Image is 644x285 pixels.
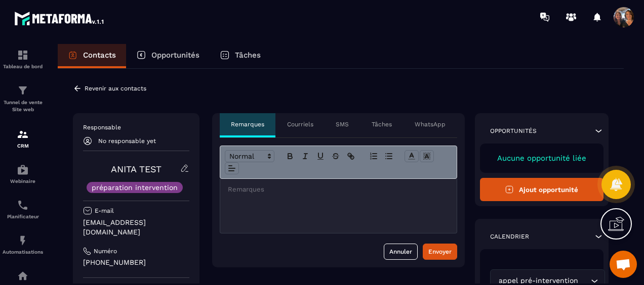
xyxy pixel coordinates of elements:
img: formation [17,128,29,140]
p: Planificateur [3,214,43,219]
img: scheduler [17,199,29,211]
a: formationformationTableau de bord [3,41,43,77]
p: Tâches [372,120,392,128]
p: Tâches [235,51,261,60]
p: Opportunités [151,51,199,60]
p: Opportunités [490,127,537,135]
img: formation [17,84,29,97]
img: automations [17,234,29,247]
a: formationformationCRM [3,121,43,156]
img: automations [17,270,29,282]
p: préparation intervention [92,184,178,191]
p: Numéro [94,247,117,255]
p: [EMAIL_ADDRESS][DOMAIN_NAME] [83,218,189,237]
p: Webinaire [3,178,43,184]
p: Calendrier [490,232,529,241]
div: Ouvrir le chat [610,251,637,278]
a: automationsautomationsAutomatisations [3,227,43,262]
p: Aucune opportunité liée [490,154,594,163]
p: Tunnel de vente Site web [3,99,43,113]
a: Tâches [210,44,271,68]
p: E-mail [95,207,114,215]
a: ANITA TEST [111,164,162,174]
button: Envoyer [423,244,457,260]
p: Responsable [83,123,189,131]
button: Annuler [384,244,418,260]
p: CRM [3,143,43,149]
p: Remarques [231,120,264,128]
p: [PHONE_NUMBER] [83,258,189,267]
p: Courriels [287,120,313,128]
p: SMS [336,120,349,128]
p: Automatisations [3,249,43,255]
a: schedulerschedulerPlanificateur [3,192,43,227]
div: Envoyer [428,247,452,257]
a: Opportunités [126,44,210,68]
button: Ajout opportunité [480,178,604,201]
img: automations [17,164,29,176]
p: Contacts [83,51,116,60]
img: logo [14,9,105,27]
p: Tableau de bord [3,64,43,69]
a: automationsautomationsWebinaire [3,156,43,192]
img: formation [17,49,29,61]
p: WhatsApp [415,120,446,128]
a: formationformationTunnel de vente Site web [3,77,43,121]
p: No responsable yet [98,137,156,145]
p: Revenir aux contacts [85,85,146,92]
a: Contacts [58,44,126,68]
